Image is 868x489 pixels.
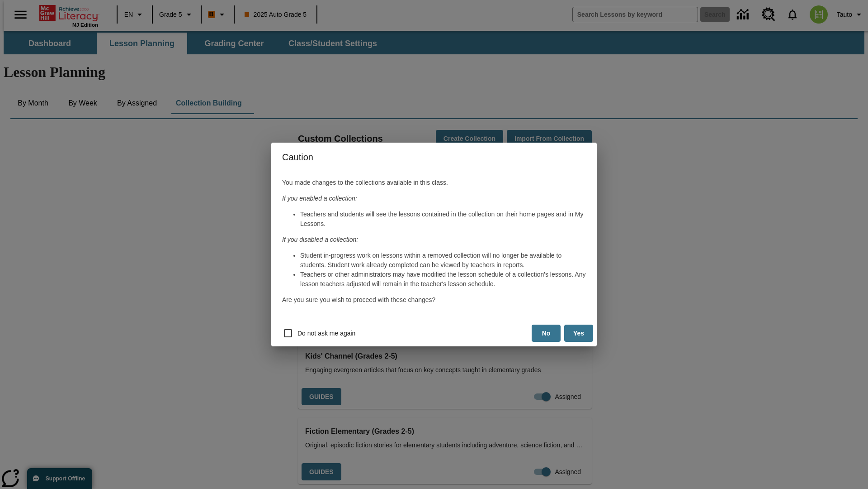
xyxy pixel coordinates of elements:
h4: Caution [271,143,597,172]
li: Student in-progress work on lessons within a removed collection will no longer be available to st... [300,251,586,270]
em: If you enabled a collection: [282,195,357,202]
p: You made changes to the collections available in this class. [282,178,586,187]
p: Are you sure you wish to proceed with these changes? [282,295,586,305]
li: Teachers or other administrators may have modified the lesson schedule of a collection's lessons.... [300,270,586,289]
li: Teachers and students will see the lessons contained in the collection on their home pages and in... [300,210,586,229]
span: Do not ask me again [297,329,355,338]
button: Yes [564,325,593,342]
em: If you disabled a collection: [282,236,358,243]
button: No [532,325,561,342]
